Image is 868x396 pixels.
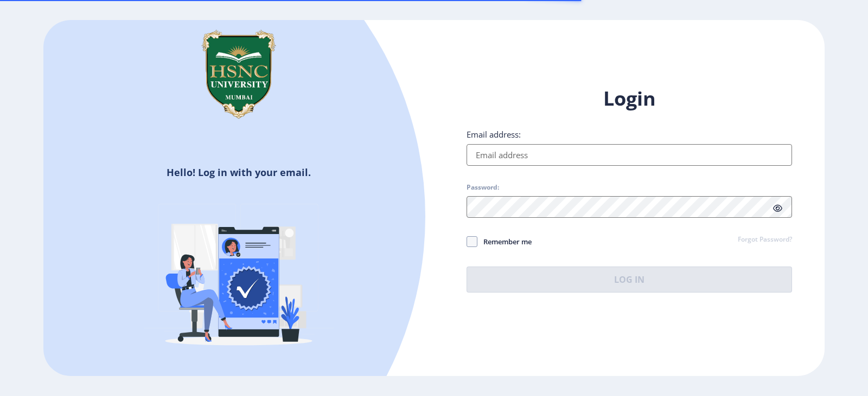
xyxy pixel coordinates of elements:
span: Remember me [477,235,532,248]
label: Password: [467,183,499,192]
input: Email address [467,144,792,166]
h5: Don't have an account? [52,373,426,390]
img: hsnc.png [184,20,293,128]
button: Log In [467,267,792,293]
a: Forgot Password? [738,235,792,245]
h1: Login [467,86,792,112]
img: Verified-rafiki.svg [144,183,334,373]
label: Email address: [467,129,521,140]
a: Register [284,373,333,389]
